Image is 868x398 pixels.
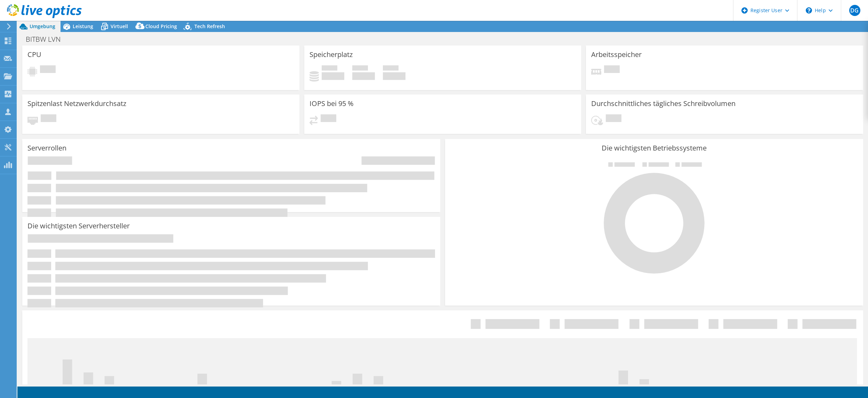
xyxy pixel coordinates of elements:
[352,72,375,80] h4: 0 GiB
[194,23,225,30] span: Tech Refresh
[111,23,128,30] span: Virtuell
[352,65,368,72] span: Verfügbar
[383,72,405,80] h4: 0 GiB
[806,7,812,14] svg: \n
[606,114,621,124] span: Ausstehend
[450,144,858,152] h3: Die wichtigsten Betriebssysteme
[591,51,642,58] h3: Arbeitsspeicher
[27,100,126,107] h3: Spitzenlast Netzwerkdurchsatz
[321,114,336,124] span: Ausstehend
[145,23,177,30] span: Cloud Pricing
[41,114,56,124] span: Ausstehend
[27,51,41,58] h3: CPU
[310,100,354,107] h3: IOPS bei 95 %
[30,23,55,30] span: Umgebung
[383,65,399,72] span: Insgesamt
[310,51,353,58] h3: Speicherplatz
[27,144,66,152] h3: Serverrollen
[591,100,736,107] h3: Durchschnittliches tägliches Schreibvolumen
[849,5,860,16] span: DG
[604,65,620,75] span: Ausstehend
[73,23,93,30] span: Leistung
[27,222,130,230] h3: Die wichtigsten Serverhersteller
[322,72,344,80] h4: 0 GiB
[23,35,71,43] h1: BITBW LVN
[322,65,337,72] span: Belegt
[40,65,56,75] span: Ausstehend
